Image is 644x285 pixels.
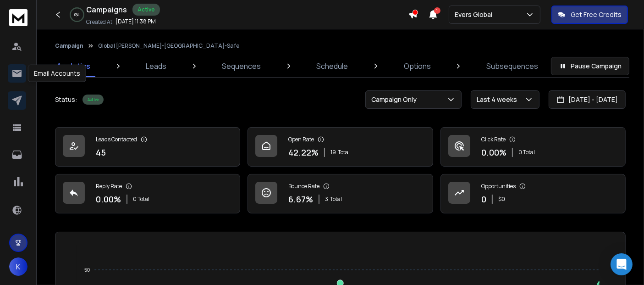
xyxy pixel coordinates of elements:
a: Leads [140,55,172,77]
img: tab_keywords_by_traffic_grey.svg [91,53,99,61]
p: 0.00 % [481,146,506,159]
p: Subsequences [486,61,538,72]
p: Status: [55,95,77,104]
div: v 4.0.25 [26,15,45,22]
p: Get Free Credits [571,10,622,19]
p: Created At: [86,18,114,26]
a: Opportunities0$0 [440,174,626,213]
p: Global [PERSON_NAME]-[GEOGRAPHIC_DATA]-Safe [98,42,239,50]
span: Total [330,196,342,203]
p: 0 [481,193,486,206]
a: Open Rate42.22%19Total [248,127,433,167]
a: Sequences [216,55,266,77]
button: K [9,257,28,276]
p: Reply Rate [96,183,122,190]
p: 0 % [75,12,80,17]
p: Opportunities [481,183,516,190]
p: Last 4 weeks [477,95,521,104]
p: Options [404,61,431,72]
p: 45 [96,146,106,159]
a: Analytics [51,55,96,77]
button: Get Free Credits [551,6,628,24]
a: Leads Contacted45 [55,127,240,167]
p: Leads Contacted [96,136,137,143]
p: Campaign Only [371,95,420,104]
div: Active [132,4,160,16]
p: 0.00 % [96,193,121,206]
p: Leads [146,61,166,72]
a: Schedule [311,55,354,77]
div: Keywords by Traffic [101,54,154,60]
p: Open Rate [288,136,314,143]
span: 3 [325,196,328,203]
p: 0 Total [133,196,149,203]
div: Open Intercom Messenger [611,253,633,275]
p: Evers Global [455,10,496,19]
h1: Campaigns [86,4,127,15]
button: Pause Campaign [551,57,629,75]
div: Domain Overview [35,54,82,60]
button: Campaign [55,42,83,50]
p: Schedule [317,61,348,72]
img: logo_orange.svg [15,15,22,22]
img: logo [9,9,28,26]
a: Subsequences [481,55,544,77]
a: Options [398,55,436,77]
p: 6.67 % [288,193,313,206]
p: 42.22 % [288,146,319,159]
div: Active [83,95,104,105]
p: Analytics [57,61,90,72]
img: website_grey.svg [15,24,22,31]
div: Domain: [URL] [24,24,65,31]
tspan: 50 [84,267,90,273]
p: Click Rate [481,136,506,143]
p: 0 Total [518,149,535,156]
img: tab_domain_overview_orange.svg [25,53,32,61]
button: [DATE] - [DATE] [549,90,626,109]
a: Click Rate0.00%0 Total [440,127,626,167]
p: [DATE] 11:38 PM [116,18,156,25]
p: $ 0 [498,196,505,203]
div: Email Accounts [28,65,86,82]
span: 19 [330,149,336,156]
a: Bounce Rate6.67%3Total [248,174,433,213]
span: 1 [434,7,440,14]
p: Bounce Rate [288,183,319,190]
p: Sequences [222,61,261,72]
span: Total [338,149,350,156]
a: Reply Rate0.00%0 Total [55,174,240,213]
